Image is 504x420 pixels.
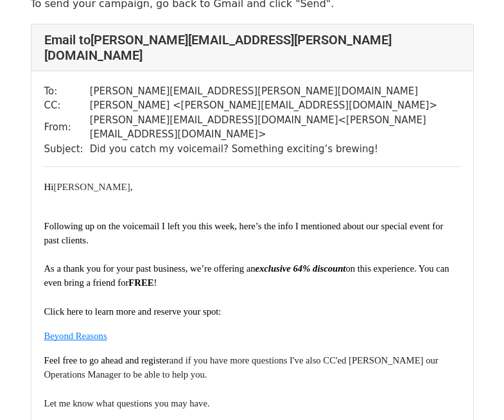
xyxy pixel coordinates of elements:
td: From: [44,113,90,142]
td: [PERSON_NAME][EMAIL_ADDRESS][DOMAIN_NAME] < [PERSON_NAME][EMAIL_ADDRESS][DOMAIN_NAME] > [90,113,460,142]
iframe: Chat Widget [440,358,504,420]
font: [PERSON_NAME] [44,182,133,192]
span: Let me know what questions you may have. [44,398,210,408]
span: Click here to learn more and reserve your spot: [44,306,222,317]
td: CC: [44,98,90,113]
b: FREE [128,277,153,288]
span: Beyond Reasons [44,331,107,341]
td: [PERSON_NAME] < [PERSON_NAME][EMAIL_ADDRESS][DOMAIN_NAME] > [90,98,460,113]
font: Hi [44,182,54,192]
h4: Email to [PERSON_NAME][EMAIL_ADDRESS][PERSON_NAME][DOMAIN_NAME] [44,32,460,63]
span: exclusive 64% discount [256,263,346,274]
td: Did you catch my voicemail? Something exciting’s brewing! [90,142,460,157]
td: Subject: [44,142,90,157]
span: As a thank you for your past business, we’re offering an [44,263,256,274]
font: , [130,182,133,192]
a: Beyond Reasons [44,329,107,342]
span: Feel free to go ahead and register [44,355,169,365]
span: Following up on the voicemail I left you this week, here’s the info I mentioned about our special... [44,221,446,245]
td: [PERSON_NAME][EMAIL_ADDRESS][PERSON_NAME][DOMAIN_NAME] [90,84,460,99]
td: To: [44,84,90,99]
span: and if you have more questions I've also CC'ed [PERSON_NAME] our Operations Manager to be able to... [44,355,441,380]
